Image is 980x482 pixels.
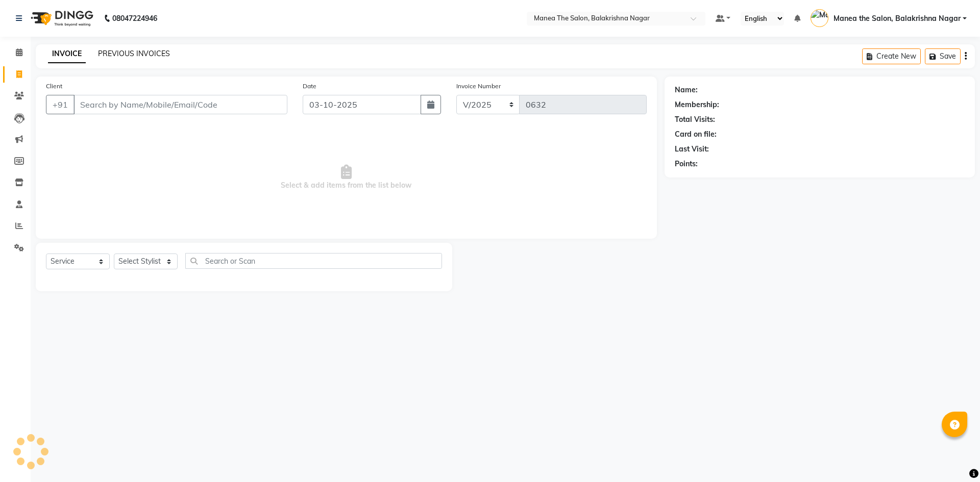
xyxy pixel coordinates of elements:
img: logo [26,4,96,33]
span: Manea the Salon, Balakrishna Nagar [834,13,961,24]
label: Invoice Number [456,82,501,91]
div: Name: [675,85,698,95]
a: INVOICE [48,45,86,63]
label: Client [46,82,62,91]
b: 08047224946 [112,4,157,33]
a: PREVIOUS INVOICES [98,49,170,58]
label: Date [303,82,316,91]
input: Search or Scan [185,253,442,269]
div: Card on file: [675,129,717,140]
span: Select & add items from the list below [46,126,647,229]
button: Save [925,48,961,64]
img: Manea the Salon, Balakrishna Nagar [811,9,828,27]
button: +91 [46,95,75,114]
div: Points: [675,159,698,169]
input: Search by Name/Mobile/Email/Code [73,95,287,114]
button: Create New [862,48,921,64]
div: Membership: [675,99,719,110]
div: Last Visit: [675,144,709,155]
div: Total Visits: [675,114,715,125]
